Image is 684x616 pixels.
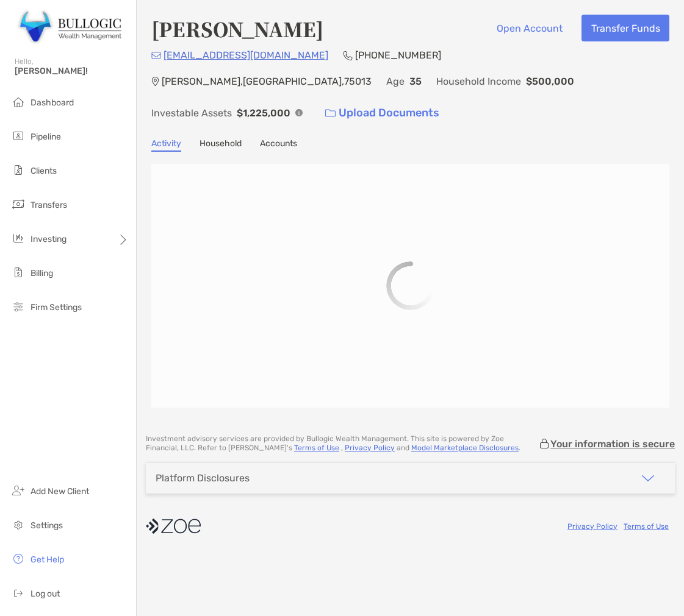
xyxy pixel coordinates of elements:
[317,100,447,126] a: Upload Documents
[11,265,26,280] img: billing icon
[31,166,57,176] span: Clients
[146,512,201,540] img: company logo
[567,522,617,531] a: Privacy Policy
[162,74,372,89] p: [PERSON_NAME] , [GEOGRAPHIC_DATA] , 75013
[31,200,67,210] span: Transfers
[355,48,441,63] p: [PHONE_NUMBER]
[11,129,26,143] img: pipeline icon
[581,15,669,41] button: Transfer Funds
[11,586,26,600] img: logout icon
[411,444,519,452] a: Model Marketplace Disclosures
[11,94,26,109] img: dashboard icon
[31,520,63,531] span: Settings
[31,97,74,108] span: Dashboard
[11,163,26,177] img: clients icon
[156,472,250,484] div: Platform Disclosures
[31,234,67,244] span: Investing
[624,522,669,531] a: Terms of Use
[146,434,538,453] p: Investment advisory services are provided by Bullogic Wealth Management . This site is powered by...
[343,51,353,60] img: Phone Icon
[31,302,82,313] span: Firm Settings
[11,517,26,532] img: settings icon
[295,109,303,116] img: Info Icon
[345,444,395,452] a: Privacy Policy
[641,471,655,486] img: icon arrow
[11,551,26,566] img: get-help icon
[151,52,161,59] img: Email Icon
[200,138,242,152] a: Household
[325,109,336,118] img: button icon
[409,74,422,89] p: 35
[151,138,181,152] a: Activity
[164,48,328,63] p: [EMAIL_ADDRESS][DOMAIN_NAME]
[31,268,53,278] span: Billing
[31,486,89,497] span: Add New Client
[11,299,26,314] img: firm-settings icon
[550,438,675,450] p: Your information is secure
[15,5,121,49] img: Zoe Logo
[151,77,159,87] img: Location Icon
[151,15,323,43] h4: [PERSON_NAME]
[386,74,405,89] p: Age
[487,15,572,41] button: Open Account
[151,105,232,121] p: Investable Assets
[31,132,61,142] span: Pipeline
[11,483,26,498] img: add_new_client icon
[526,74,574,89] p: $500,000
[294,444,339,452] a: Terms of Use
[11,231,26,246] img: investing icon
[11,197,26,211] img: transfers icon
[15,66,129,76] span: [PERSON_NAME]!
[436,74,521,89] p: Household Income
[260,138,297,152] a: Accounts
[31,554,64,565] span: Get Help
[31,589,60,599] span: Log out
[237,105,290,121] p: $1,225,000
